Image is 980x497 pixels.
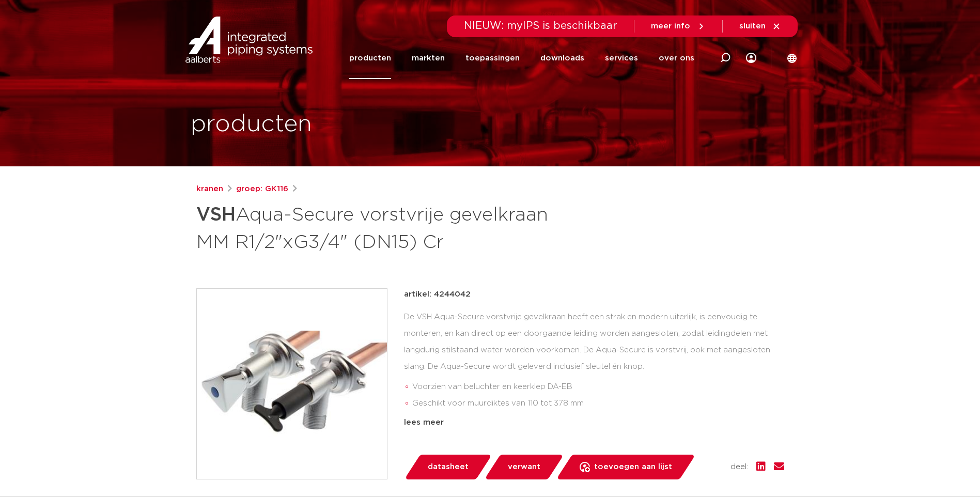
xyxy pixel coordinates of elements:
[412,395,784,412] li: Geschikt voor muurdiktes van 110 tot 378 mm
[197,289,387,479] img: Product Image for VSH Aqua-Secure vorstvrije gevelkraan MM R1/2"xG3/4" (DN15) Cr
[739,22,766,30] span: sluiten
[196,206,236,224] strong: VSH
[746,37,756,79] div: my IPS
[659,37,694,79] a: over ons
[412,37,445,79] a: markten
[236,183,288,195] a: groep: GK116
[349,37,391,79] a: producten
[196,199,584,255] h1: Aqua-Secure vorstvrije gevelkraan MM R1/2"xG3/4" (DN15) Cr
[484,455,564,479] a: verwant
[464,21,617,31] span: NIEUW: myIPS is beschikbaar
[428,459,469,475] span: datasheet
[196,183,223,195] a: kranen
[739,22,781,31] a: sluiten
[605,37,638,79] a: services
[404,309,784,412] div: De VSH Aqua-Secure vorstvrije gevelkraan heeft een strak en modern uiterlijk, is eenvoudig te mon...
[465,37,520,79] a: toepassingen
[412,379,784,395] li: Voorzien van beluchter en keerklep DA-EB
[540,37,584,79] a: downloads
[191,108,312,141] h1: producten
[404,288,471,301] p: artikel: 4244042
[651,22,690,30] span: meer info
[594,459,672,475] span: toevoegen aan lijst
[651,22,706,31] a: meer info
[508,459,540,475] span: verwant
[730,461,748,473] span: deel:
[404,455,492,479] a: datasheet
[404,416,784,429] div: lees meer
[349,37,694,79] nav: Menu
